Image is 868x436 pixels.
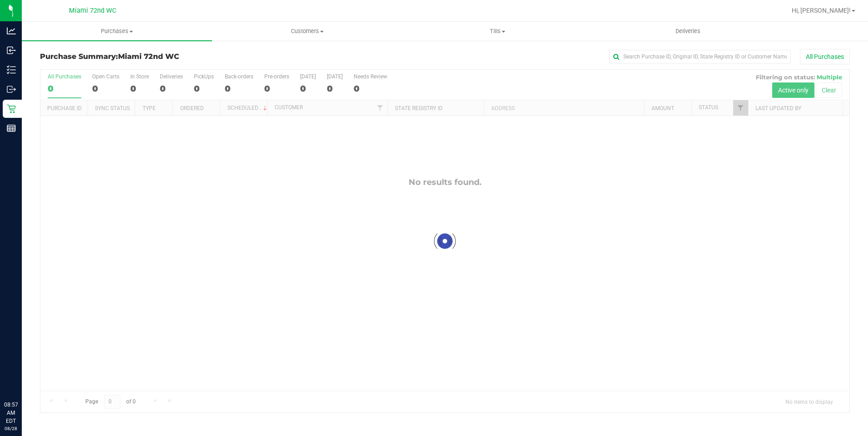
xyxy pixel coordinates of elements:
[212,27,402,35] span: Customers
[663,27,713,35] span: Deliveries
[403,27,592,35] span: Tills
[7,26,16,35] inline-svg: Analytics
[4,401,18,425] p: 08:57 AM EDT
[800,49,850,64] button: All Purchases
[118,52,179,61] span: Miami 72nd WC
[69,7,116,15] span: Miami 72nd WC
[4,425,18,432] p: 08/28
[609,50,791,63] input: Search Purchase ID, Original ID, State Registry ID or Customer Name...
[22,22,212,41] a: Purchases
[7,46,16,55] inline-svg: Inbound
[7,85,16,94] inline-svg: Outbound
[792,7,851,14] span: Hi, [PERSON_NAME]!
[9,363,36,391] iframe: Resource center
[7,104,16,113] inline-svg: Retail
[212,22,402,41] a: Customers
[593,22,783,41] a: Deliveries
[40,53,310,61] h3: Purchase Summary:
[7,124,16,133] inline-svg: Reports
[7,65,16,74] inline-svg: Inventory
[22,27,212,35] span: Purchases
[403,22,593,41] a: Tills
